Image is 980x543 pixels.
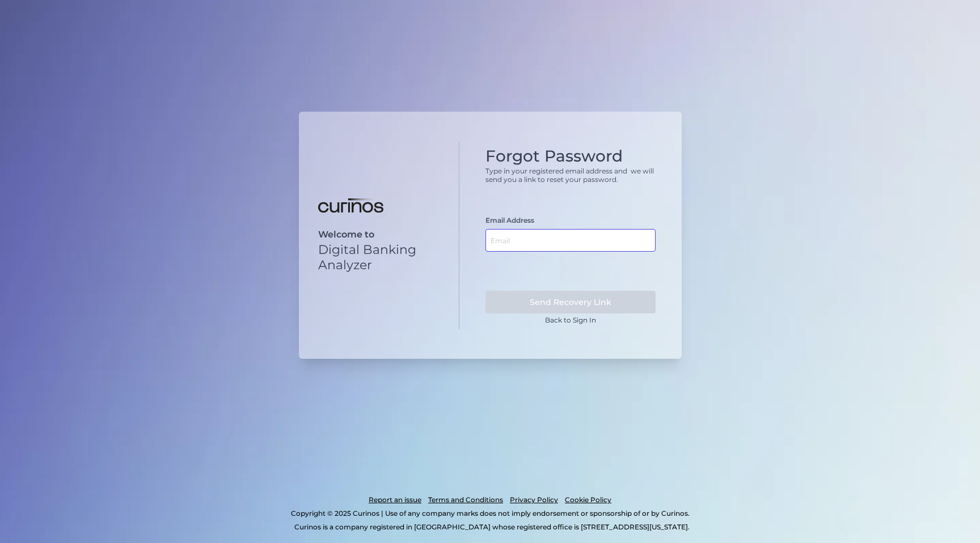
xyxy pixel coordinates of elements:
[485,291,656,313] button: Send Recovery Link
[485,167,656,184] p: Type in your registered email address and we will send you a link to reset your password.
[545,316,596,324] a: Back to Sign In
[485,216,534,224] label: Email Address
[485,229,656,252] input: Email
[510,493,558,507] a: Privacy Policy
[318,242,440,273] p: Digital Banking Analyzer
[565,493,611,507] a: Cookie Policy
[56,507,924,520] p: Copyright © 2025 Curinos | Use of any company marks does not imply endorsement or sponsorship of ...
[369,493,421,507] a: Report an issue
[318,198,383,213] img: Digital Banking Analyzer
[428,493,503,507] a: Terms and Conditions
[485,147,656,166] h1: Forgot Password
[59,520,924,534] p: Curinos is a company registered in [GEOGRAPHIC_DATA] whose registered office is [STREET_ADDRESS][...
[318,229,440,240] p: Welcome to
